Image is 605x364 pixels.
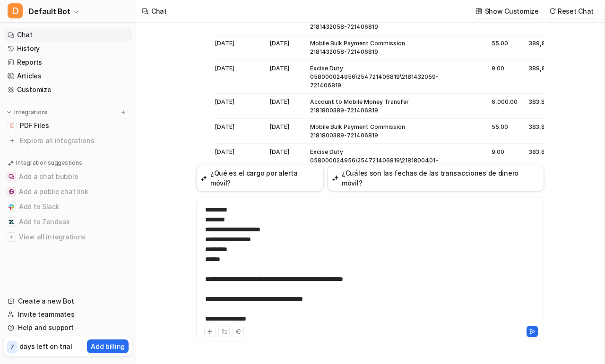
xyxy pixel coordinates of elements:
[304,119,444,144] td: Mobile Bulk Payment Commission 2181800389-721406819
[486,60,523,94] td: 9.00
[120,109,127,116] img: menu_add.svg
[473,4,543,18] button: Show Customize
[4,69,132,83] a: Articles
[9,204,14,210] img: Add to Slack
[4,119,132,132] a: PDF FilesPDF Files
[4,108,51,117] button: Integrations
[9,123,15,128] img: PDF Files
[264,144,304,178] td: [DATE]
[523,144,568,178] td: 383,825.97
[215,10,264,35] td: [DATE]
[20,121,49,130] span: PDF Files
[4,83,132,96] a: Customize
[4,295,132,308] a: Create a new Bot
[151,6,167,16] div: Chat
[9,174,14,179] img: Add a chat bubble
[486,10,523,35] td: 6,000.00
[4,229,132,245] button: View all integrationsView all integrations
[549,8,556,15] img: reset
[264,10,304,35] td: [DATE]
[523,119,568,144] td: 383,834.97
[486,94,523,119] td: 6,000.00
[486,35,523,60] td: 55.00
[4,134,132,147] a: Explore all integrations
[20,133,128,148] span: Explore all integrations
[523,94,568,119] td: 383,889.97
[485,6,539,16] p: Show Customize
[264,94,304,119] td: [DATE]
[215,94,264,119] td: [DATE]
[328,165,544,191] button: ¿Cuáles son las fechas de las transacciones de dinero móvil?
[304,35,444,60] td: Mobile Bulk Payment Commission 2181432058-721406819
[523,10,568,35] td: 389,953.97
[9,234,14,240] img: View all integrations
[264,60,304,94] td: [DATE]
[4,199,132,214] button: Add to SlackAdd to Slack
[4,308,132,321] a: Invite teammates
[8,3,23,18] span: D
[486,144,523,178] td: 9.00
[264,35,304,60] td: [DATE]
[4,56,132,69] a: Reports
[523,60,568,94] td: 389,889.97
[264,119,304,144] td: [DATE]
[28,5,70,18] span: Default Bot
[91,341,125,351] p: Add billing
[6,109,12,116] img: expand menu
[215,119,264,144] td: [DATE]
[87,339,129,353] button: Add billing
[523,35,568,60] td: 389,898.97
[546,4,597,18] button: Reset Chat
[304,60,444,94] td: Excise Duty 058000024956\254721406819\2181432059-721406819
[9,219,14,225] img: Add to Zendesk
[486,119,523,144] td: 55.00
[14,109,48,116] p: Integrations
[475,8,482,15] img: customize
[196,165,324,191] button: ¿Qué es el cargo por alerta móvil?
[4,28,132,42] a: Chat
[215,35,264,60] td: [DATE]
[304,94,444,119] td: Account to Mobile Money Transfer 2181800389-721406819
[4,321,132,334] a: Help and support
[10,343,14,351] p: 7
[304,144,444,178] td: Excise Duty 058000024956\254721406819\2181800401-721406819
[4,214,132,229] button: Add to ZendeskAdd to Zendesk
[304,10,444,35] td: Account to Mobile Money Transfer 2181432058-721406819
[215,144,264,178] td: [DATE]
[8,136,17,145] img: explore all integrations
[215,60,264,94] td: [DATE]
[9,189,14,195] img: Add a public chat link
[4,184,132,199] button: Add a public chat linkAdd a public chat link
[4,42,132,55] a: History
[16,159,82,167] p: Integration suggestions
[19,341,72,351] p: days left on trial
[4,169,132,184] button: Add a chat bubbleAdd a chat bubble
